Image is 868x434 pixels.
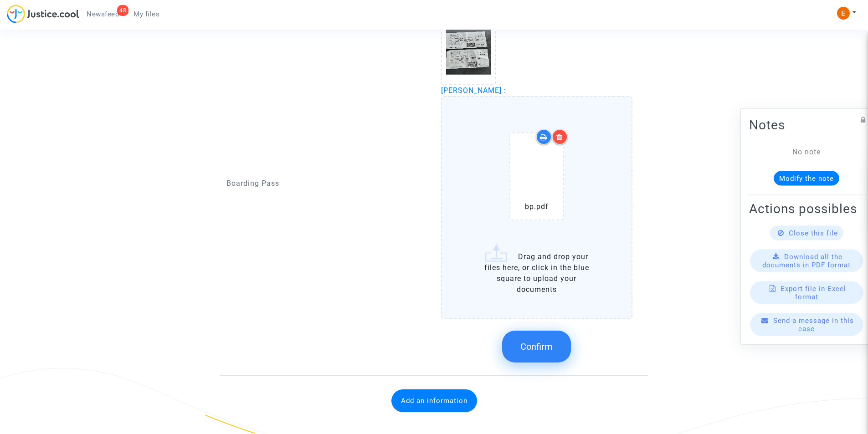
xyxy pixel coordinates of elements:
[502,331,571,363] button: Confirm
[763,146,850,157] div: No note
[117,5,128,16] div: 48
[774,171,839,185] button: Modify the note
[134,10,159,18] span: My files
[391,389,477,412] button: Add an information
[749,200,864,216] h2: Actions possibles
[226,178,427,189] p: Boarding Pass
[789,229,838,237] span: Close this file
[837,7,850,20] img: ACg8ocIeiFvHKe4dA5oeRFd_CiCnuxWUEc1A2wYhRJE3TTWt=s96-c
[126,7,167,21] a: My files
[7,5,79,23] img: jc-logo.svg
[441,86,506,95] span: [PERSON_NAME] :
[79,7,126,21] a: 48Newsfeed
[749,117,864,133] h2: Notes
[781,284,846,301] span: Export file in Excel format
[773,316,854,332] span: Send a message in this case
[520,341,553,352] span: Confirm
[762,252,851,269] span: Download all the documents in PDF format
[87,10,119,18] span: Newsfeed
